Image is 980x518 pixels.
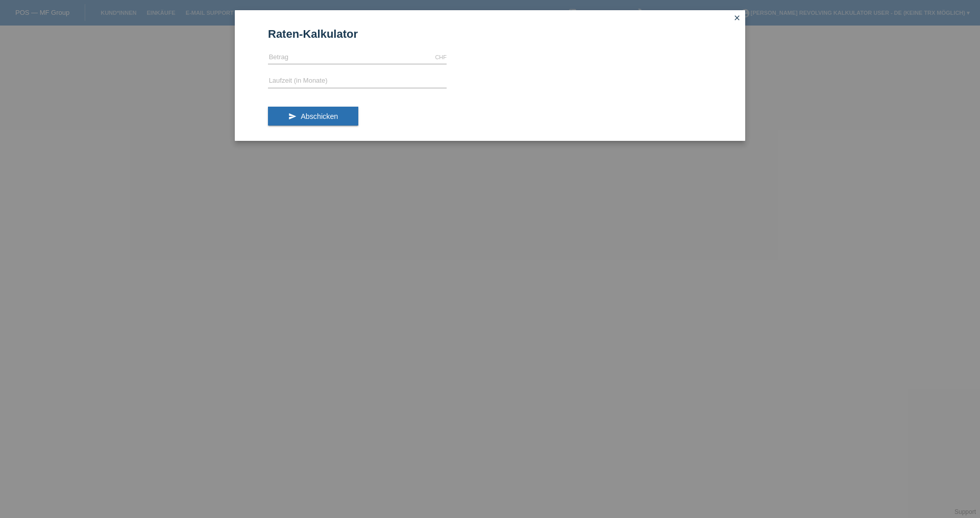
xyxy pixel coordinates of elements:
[733,14,741,22] i: close
[435,54,447,60] div: CHF
[301,112,338,120] span: Abschicken
[268,107,358,126] button: send Abschicken
[730,13,744,24] a: close
[288,112,297,120] i: send
[268,28,712,40] h1: Raten-Kalkulator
